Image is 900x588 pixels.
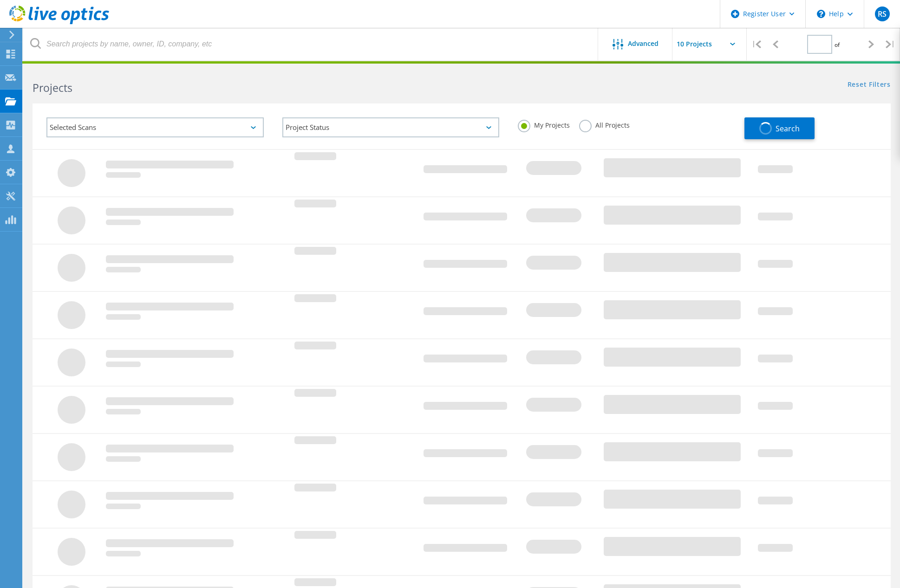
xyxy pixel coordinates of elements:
span: RS [878,10,887,18]
button: Search [744,117,815,139]
div: Selected Scans [46,117,264,137]
div: Project Status [282,117,500,137]
span: Advanced [628,40,659,47]
div: | [747,28,766,61]
a: Reset Filters [848,81,891,89]
span: Search [776,123,800,134]
svg: \n [817,10,825,18]
label: My Projects [518,120,570,129]
span: of [835,41,840,49]
a: Live Optics Dashboard [9,19,109,26]
b: Projects [33,80,72,95]
input: Search projects by name, owner, ID, company, etc [23,28,599,60]
div: | [881,28,900,61]
label: All Projects [579,120,630,129]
